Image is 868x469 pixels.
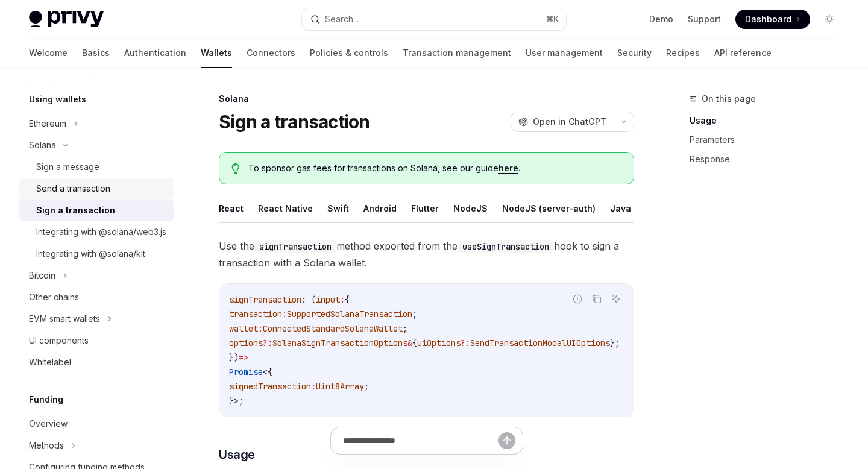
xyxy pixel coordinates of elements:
div: Sign a transaction [36,203,115,218]
a: Whitelabel [19,351,174,373]
span: }; [610,338,620,348]
button: React [219,194,244,222]
button: React Native [258,194,313,222]
span: ; [364,381,369,392]
div: Search... [325,12,359,27]
button: Flutter [411,194,439,222]
h5: Using wallets [29,92,86,107]
button: Toggle dark mode [820,10,839,29]
code: useSignTransaction [458,240,554,253]
span: : [258,323,263,334]
a: Welcome [29,39,68,68]
span: => [239,352,248,363]
a: Wallets [201,39,232,68]
a: Support [688,13,721,25]
span: ⌘ K [546,14,559,24]
a: User management [526,39,603,68]
img: light logo [29,11,104,28]
span: : [282,309,287,319]
span: { [345,294,350,305]
div: Ethereum [29,116,66,131]
div: Sign a message [36,160,99,174]
span: ; [412,309,417,319]
div: EVM smart wallets [29,312,100,326]
a: Recipes [666,39,700,68]
span: Open in ChatGPT [533,116,606,128]
a: here [498,163,518,174]
span: SupportedSolanaTransaction [287,309,412,319]
div: Bitcoin [29,268,55,283]
span: ConnectedStandardSolanaWallet [263,323,403,334]
a: Sign a transaction [19,200,174,221]
button: NodeJS (server-auth) [502,194,596,222]
svg: Tip [231,163,240,174]
div: Solana [219,93,634,105]
span: transaction [229,309,282,319]
a: Dashboard [735,10,810,29]
span: On this page [702,92,756,106]
span: To sponsor gas fees for transactions on Solana, see our guide . [248,162,621,174]
a: Parameters [690,130,849,150]
code: signTransaction [254,240,336,253]
a: Integrating with @solana/web3.js [19,221,174,243]
button: Android [363,194,397,222]
a: Connectors [247,39,295,68]
h1: Sign a transaction [219,111,370,133]
span: uiOptions [417,338,461,348]
span: options [229,338,263,348]
button: Ask AI [608,291,624,307]
div: UI components [29,333,89,348]
span: }>; [229,395,244,406]
button: Open in ChatGPT [511,112,614,132]
a: Authentication [124,39,186,68]
span: : [311,381,316,392]
div: Other chains [29,290,79,304]
div: Overview [29,417,68,431]
span: SolanaSignTransactionOptions [272,338,407,348]
a: UI components [19,330,174,351]
span: }) [229,352,239,363]
span: Use the method exported from the hook to sign a transaction with a Solana wallet. [219,238,634,271]
span: signTransaction [229,294,301,305]
h5: Funding [29,392,63,407]
div: Solana [29,138,56,153]
span: ?: [263,338,272,348]
div: Integrating with @solana/kit [36,247,145,261]
button: Send message [498,432,515,449]
span: : [340,294,345,305]
span: : ( [301,294,316,305]
a: Usage [690,111,849,130]
button: Copy the contents from the code block [589,291,605,307]
a: Response [690,150,849,169]
span: wallet [229,323,258,334]
button: Java [610,194,631,222]
button: Search...⌘K [302,8,565,30]
a: Security [617,39,652,68]
a: API reference [714,39,772,68]
span: input [316,294,340,305]
div: Integrating with @solana/web3.js [36,225,166,239]
span: & [407,338,412,348]
span: ?: [461,338,470,348]
a: Transaction management [403,39,511,68]
a: Other chains [19,286,174,308]
span: Uint8Array [316,381,364,392]
span: ; [403,323,407,334]
a: Send a transaction [19,178,174,200]
span: <{ [263,367,272,377]
a: Basics [82,39,110,68]
a: Demo [649,13,673,25]
span: signedTransaction [229,381,311,392]
a: Sign a message [19,156,174,178]
button: NodeJS [453,194,488,222]
button: Report incorrect code [570,291,585,307]
span: { [412,338,417,348]
a: Overview [19,413,174,435]
span: Dashboard [745,13,791,25]
a: Integrating with @solana/kit [19,243,174,265]
div: Methods [29,438,64,453]
div: Whitelabel [29,355,71,370]
span: SendTransactionModalUIOptions [470,338,610,348]
span: Promise [229,367,263,377]
div: Send a transaction [36,181,110,196]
